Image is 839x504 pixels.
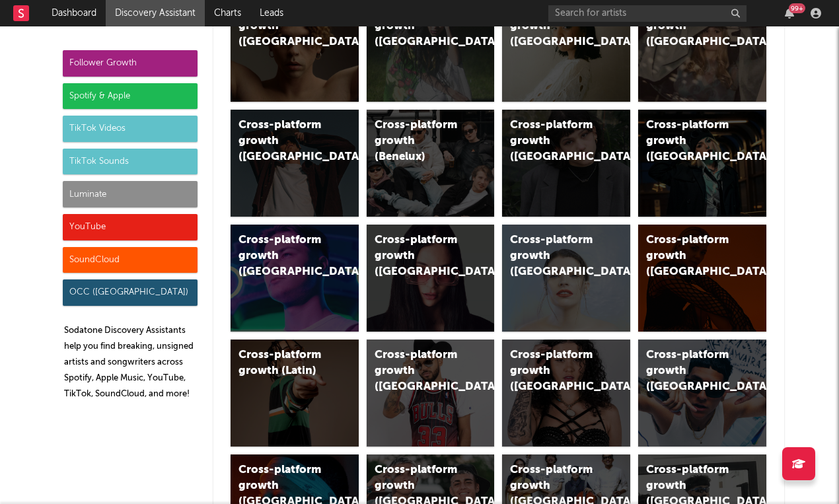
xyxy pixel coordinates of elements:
[375,118,464,165] div: Cross-platform growth (Benelux)
[510,347,600,395] div: Cross-platform growth ([GEOGRAPHIC_DATA])
[502,225,630,332] a: Cross-platform growth ([GEOGRAPHIC_DATA])
[63,83,198,110] div: Spotify & Apple
[510,233,600,280] div: Cross-platform growth ([GEOGRAPHIC_DATA])
[638,110,766,217] a: Cross-platform growth ([GEOGRAPHIC_DATA])
[367,340,495,447] a: Cross-platform growth ([GEOGRAPHIC_DATA])
[63,181,198,207] div: Luminate
[63,214,198,240] div: YouTube
[375,347,464,395] div: Cross-platform growth ([GEOGRAPHIC_DATA])
[64,323,198,402] p: Sodatone Discovery Assistants help you find breaking, unsigned artists and songwriters across Spo...
[63,50,198,77] div: Follower Growth
[646,118,736,165] div: Cross-platform growth ([GEOGRAPHIC_DATA])
[231,110,359,217] a: Cross-platform growth ([GEOGRAPHIC_DATA])
[63,116,198,142] div: TikTok Videos
[367,110,495,217] a: Cross-platform growth (Benelux)
[789,3,805,13] div: 99 +
[63,247,198,273] div: SoundCloud
[367,225,495,332] a: Cross-platform growth ([GEOGRAPHIC_DATA])
[785,8,794,18] button: 99+
[646,347,736,395] div: Cross-platform growth ([GEOGRAPHIC_DATA])
[63,149,198,175] div: TikTok Sounds
[638,340,766,447] a: Cross-platform growth ([GEOGRAPHIC_DATA])
[231,340,359,447] a: Cross-platform growth (Latin)
[638,225,766,332] a: Cross-platform growth ([GEOGRAPHIC_DATA])
[238,118,328,165] div: Cross-platform growth ([GEOGRAPHIC_DATA])
[238,347,328,379] div: Cross-platform growth (Latin)
[63,279,198,306] div: OCC ([GEOGRAPHIC_DATA])
[548,5,747,22] input: Search for artists
[502,340,630,447] a: Cross-platform growth ([GEOGRAPHIC_DATA])
[375,233,464,280] div: Cross-platform growth ([GEOGRAPHIC_DATA])
[502,110,630,217] a: Cross-platform growth ([GEOGRAPHIC_DATA])
[238,233,328,280] div: Cross-platform growth ([GEOGRAPHIC_DATA])
[646,233,736,280] div: Cross-platform growth ([GEOGRAPHIC_DATA])
[510,118,600,165] div: Cross-platform growth ([GEOGRAPHIC_DATA])
[231,225,359,332] a: Cross-platform growth ([GEOGRAPHIC_DATA])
